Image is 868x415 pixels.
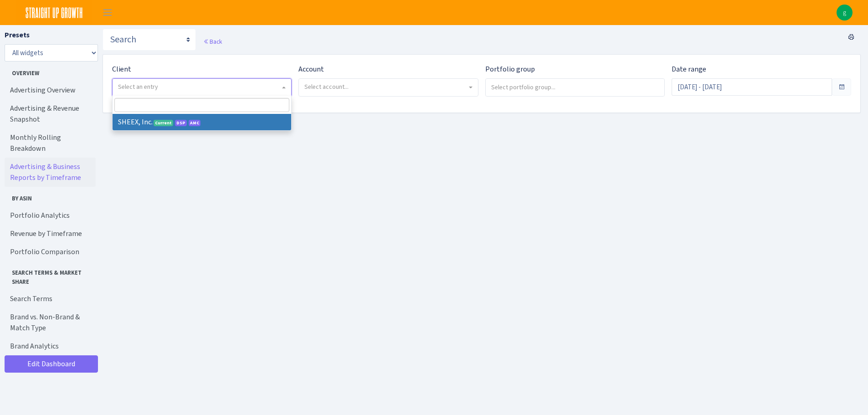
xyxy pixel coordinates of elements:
[485,64,535,75] label: Portfolio group
[175,120,187,126] span: DSP
[96,5,119,20] button: Toggle navigation
[5,206,96,225] a: Portfolio Analytics
[304,82,349,91] span: Select account...
[5,243,96,261] a: Portfolio Comparison
[5,190,95,203] span: By ASIN
[5,265,95,286] span: Search Terms & Market Share
[112,64,131,75] label: Client
[5,308,96,337] a: Brand vs. Non-Brand & Match Type
[298,64,324,75] label: Account
[154,120,173,126] span: Current
[5,290,96,308] a: Search Terms
[5,355,98,373] a: Edit Dashboard
[486,79,664,95] input: Select portfolio group...
[118,82,158,91] span: Select an entry
[837,5,853,20] a: g
[113,114,291,130] li: SHEEX, Inc.
[5,158,96,187] a: Advertising & Business Reports by Timeframe
[5,81,96,99] a: Advertising Overview
[5,337,96,355] a: Brand Analytics
[203,37,222,46] a: Back
[5,225,96,243] a: Revenue by Timeframe
[5,128,96,158] a: Monthly Rolling Breakdown
[5,30,30,41] label: Presets
[189,120,200,126] span: AMC
[5,65,95,77] span: Overview
[672,64,706,75] label: Date range
[5,99,96,128] a: Advertising & Revenue Snapshot
[837,5,853,20] img: gjoyce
